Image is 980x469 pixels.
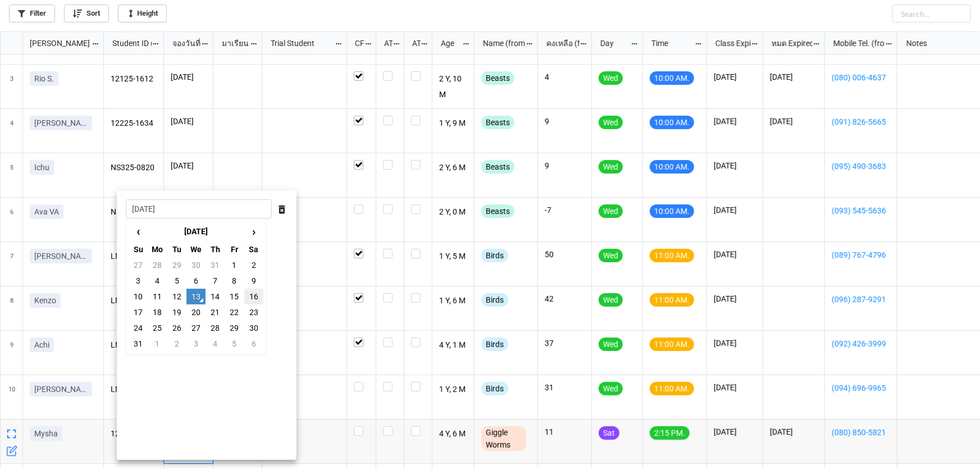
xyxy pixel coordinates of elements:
[244,304,263,320] td: 23
[225,257,244,273] td: 1
[129,273,148,289] td: 3
[225,289,244,304] td: 15
[129,222,147,241] span: ‹
[126,199,272,218] input: Date
[129,242,148,257] th: Su
[244,289,263,304] td: 16
[244,242,263,257] th: Sa
[245,222,263,241] span: ›
[206,320,225,336] td: 28
[244,336,263,352] td: 6
[206,273,225,289] td: 7
[206,257,225,273] td: 31
[244,273,263,289] td: 9
[225,273,244,289] td: 8
[167,289,186,304] td: 12
[148,289,167,304] td: 11
[186,304,206,320] td: 20
[244,320,263,336] td: 30
[186,257,206,273] td: 30
[167,257,186,273] td: 29
[167,320,186,336] td: 26
[186,242,206,257] th: We
[167,336,186,352] td: 2
[148,304,167,320] td: 18
[148,257,167,273] td: 28
[167,273,186,289] td: 5
[186,320,206,336] td: 27
[129,289,148,304] td: 10
[129,320,148,336] td: 24
[148,222,244,242] th: [DATE]
[148,320,167,336] td: 25
[129,336,148,352] td: 31
[225,304,244,320] td: 22
[225,320,244,336] td: 29
[148,336,167,352] td: 1
[225,242,244,257] th: Fr
[186,273,206,289] td: 6
[129,257,148,273] td: 27
[206,336,225,352] td: 4
[206,289,225,304] td: 14
[186,336,206,352] td: 3
[244,257,263,273] td: 2
[167,242,186,257] th: Tu
[148,273,167,289] td: 4
[206,304,225,320] td: 21
[225,336,244,352] td: 5
[167,304,186,320] td: 19
[186,289,206,304] td: 13
[129,304,148,320] td: 17
[148,242,167,257] th: Mo
[206,242,225,257] th: Th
